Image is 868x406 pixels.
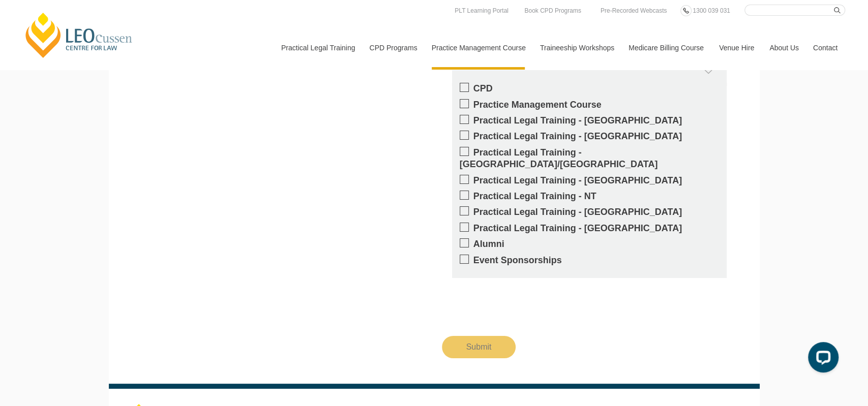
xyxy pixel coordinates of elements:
[460,191,719,202] label: Practical Legal Training - NT
[460,175,719,186] label: Practical Legal Training - [GEOGRAPHIC_DATA]
[460,255,719,266] label: Event Sponsorships
[23,11,135,59] a: [PERSON_NAME] Centre for Law
[442,336,516,358] input: Submit
[805,26,845,70] a: Contact
[460,115,719,127] label: Practical Legal Training - [GEOGRAPHIC_DATA]
[460,206,719,218] label: Practical Legal Training - [GEOGRAPHIC_DATA]
[460,147,719,171] label: Practical Legal Training - [GEOGRAPHIC_DATA]/[GEOGRAPHIC_DATA]
[800,338,843,381] iframe: LiveChat chat widget
[532,26,621,70] a: Traineeship Workshops
[460,223,719,234] label: Practical Legal Training - [GEOGRAPHIC_DATA]
[460,83,719,95] label: CPD
[424,26,532,70] a: Practice Management Course
[362,26,424,70] a: CPD Programs
[460,131,719,142] label: Practical Legal Training - [GEOGRAPHIC_DATA]
[621,26,711,70] a: Medicare Billing Course
[442,286,596,326] iframe: reCAPTCHA
[711,26,762,70] a: Venue Hire
[762,26,805,70] a: About Us
[460,238,719,250] label: Alumni
[452,5,511,16] a: PLT Learning Portal
[693,7,730,14] span: 1300 039 031
[522,5,583,16] a: Book CPD Programs
[460,99,719,111] label: Practice Management Course
[274,26,362,70] a: Practical Legal Training
[690,5,732,16] a: 1300 039 031
[598,5,670,16] a: Pre-Recorded Webcasts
